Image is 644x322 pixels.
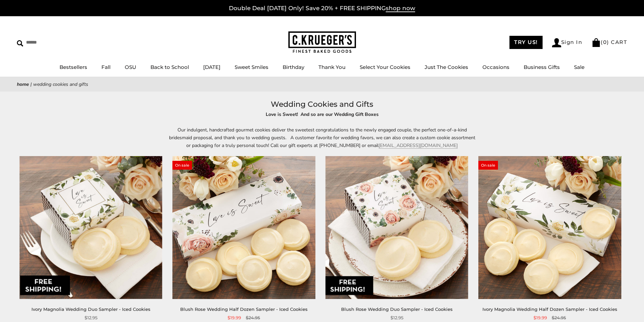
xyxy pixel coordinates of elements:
[360,64,410,70] a: Select Your Cookies
[17,37,97,48] input: Search
[59,64,87,70] a: Bestsellers
[341,306,453,312] a: Blush Rose Wedding Duo Sampler - Iced Cookies
[288,31,356,53] img: C.KRUEGER'S
[31,306,150,312] a: Ivory Magnolia Wedding Duo Sampler - Iced Cookies
[283,64,304,70] a: Birthday
[27,98,617,110] h1: Wedding Cookies and Gifts
[533,314,547,321] span: $19.99
[17,81,29,88] a: Home
[266,111,379,118] strong: Love is Sweet! And so are our Wedding Gift Boxes
[150,64,189,70] a: Back to School
[172,161,192,170] span: On sale
[229,5,415,12] a: Double Deal [DATE] Only! Save 20% + FREE SHIPPINGshop now
[101,64,111,70] a: Fall
[167,126,478,149] p: Our indulgent, handcrafted gourmet cookies deliver the sweetest congratulations to the newly enga...
[20,156,162,299] img: Ivory Magnolia Wedding Duo Sampler - Iced Cookies
[30,81,32,88] span: |
[85,314,97,321] span: $12.95
[425,64,468,70] a: Just The Cookies
[17,40,23,47] img: Search
[33,81,88,88] span: Wedding Cookies and Gifts
[390,314,403,321] span: $12.95
[478,156,621,299] img: Ivory Magnolia Wedding Half Dozen Sampler - Iced Cookies
[203,64,220,70] a: [DATE]
[592,39,627,45] a: (0) CART
[603,39,607,45] span: 0
[482,306,617,312] a: Ivory Magnolia Wedding Half Dozen Sampler - Iced Cookies
[574,64,585,70] a: Sale
[482,64,509,70] a: Occasions
[235,64,268,70] a: Sweet Smiles
[379,142,458,149] a: [EMAIL_ADDRESS][DOMAIN_NAME]
[318,64,345,70] a: Thank You
[228,314,241,321] span: $19.99
[326,156,468,299] img: Blush Rose Wedding Duo Sampler - Iced Cookies
[478,161,498,170] span: On sale
[592,38,601,47] img: Bag
[125,64,136,70] a: OSU
[246,314,260,321] span: $24.95
[17,80,627,88] nav: breadcrumbs
[509,36,543,49] a: TRY US!
[180,306,308,312] a: Blush Rose Wedding Half Dozen Sampler - Iced Cookies
[172,156,315,299] img: Blush Rose Wedding Half Dozen Sampler - Iced Cookies
[552,314,566,321] span: $24.95
[524,64,560,70] a: Business Gifts
[552,38,561,47] img: Account
[552,38,582,47] a: Sign In
[386,5,415,12] span: shop now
